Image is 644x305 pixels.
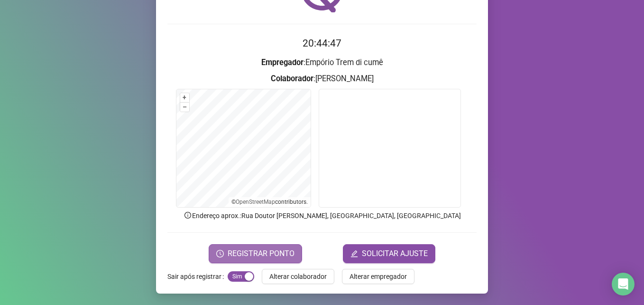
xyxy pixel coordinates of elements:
a: OpenStreetMap [236,199,275,205]
h3: : [PERSON_NAME] [167,73,477,85]
button: Alterar colaborador [262,269,334,284]
div: Open Intercom Messenger [612,273,635,295]
button: editSOLICITAR AJUSTE [343,244,435,263]
time: 20:44:47 [303,38,341,49]
span: info-circle [184,211,192,219]
strong: Colaborador [271,74,313,83]
span: REGISTRAR PONTO [228,248,294,259]
span: edit [350,250,358,257]
h3: : Empório Trem di cumê [167,57,477,69]
span: Alterar colaborador [269,271,327,282]
label: Sair após registrar [167,269,228,284]
button: REGISTRAR PONTO [209,244,302,263]
span: SOLICITAR AJUSTE [362,248,428,259]
p: Endereço aprox. : Rua Doutor [PERSON_NAME], [GEOGRAPHIC_DATA], [GEOGRAPHIC_DATA] [167,210,477,221]
span: Alterar empregador [350,271,407,282]
button: – [180,103,189,112]
strong: Empregador [261,58,304,67]
li: © contributors. [231,199,308,205]
button: Alterar empregador [342,269,414,284]
button: + [180,93,189,102]
span: clock-circle [216,250,224,257]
